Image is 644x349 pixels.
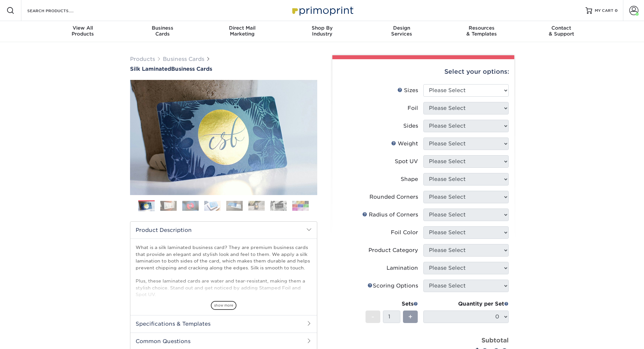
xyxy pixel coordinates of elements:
div: Sizes [397,87,418,94]
img: Business Cards 06 [248,201,265,211]
span: Shop By [282,25,362,31]
strong: Subtotal [481,337,509,344]
div: Cards [122,25,202,37]
div: Services [362,25,442,37]
div: Foil Color [391,229,418,237]
span: + [408,312,412,322]
div: & Support [522,25,601,37]
div: Quantity per Set [423,300,509,308]
img: Silk Laminated 01 [130,44,317,231]
span: 0 [615,8,618,13]
div: Radius of Corners [362,211,418,219]
div: Rounded Corners [369,193,418,201]
span: Silk Laminated [130,66,171,72]
img: Business Cards 07 [270,201,287,211]
div: Select your options: [338,59,509,84]
img: Business Cards 03 [182,201,199,211]
div: Weight [391,140,418,148]
div: Product Category [368,246,418,254]
a: Resources& Templates [442,21,522,42]
a: Business Cards [163,56,204,62]
img: Business Cards 08 [292,201,309,211]
span: Contact [522,25,601,31]
a: View AllProducts [43,21,123,42]
span: Direct Mail [202,25,282,31]
img: Business Cards 01 [138,198,155,214]
div: Products [43,25,123,37]
span: Resources [442,25,522,31]
h2: Specifications & Templates [130,315,317,332]
h2: Product Description [130,222,317,238]
div: Industry [282,25,362,37]
div: Sets [366,300,418,308]
span: View All [43,25,123,31]
img: Business Cards 02 [160,201,177,211]
div: Scoring Options [367,282,418,290]
a: Products [130,56,155,62]
div: & Templates [442,25,522,37]
img: Primoprint [289,3,355,17]
a: BusinessCards [122,21,202,42]
span: - [371,312,374,322]
div: Lamination [387,264,418,272]
a: Shop ByIndustry [282,21,362,42]
a: Direct MailMarketing [202,21,282,42]
div: Marketing [202,25,282,37]
div: Spot UV [395,158,418,165]
a: Contact& Support [522,21,601,42]
a: DesignServices [362,21,442,42]
a: Silk LaminatedBusiness Cards [130,66,317,72]
img: Business Cards 05 [226,201,243,211]
input: SEARCH PRODUCTS..... [27,7,91,14]
img: Business Cards 04 [204,201,221,211]
span: Design [362,25,442,31]
span: MY CART [595,8,613,13]
span: Business [122,25,202,31]
div: Foil [408,104,418,112]
h1: Business Cards [130,66,317,72]
div: Shape [401,175,418,183]
span: show more [211,301,236,310]
div: Sides [403,122,418,130]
